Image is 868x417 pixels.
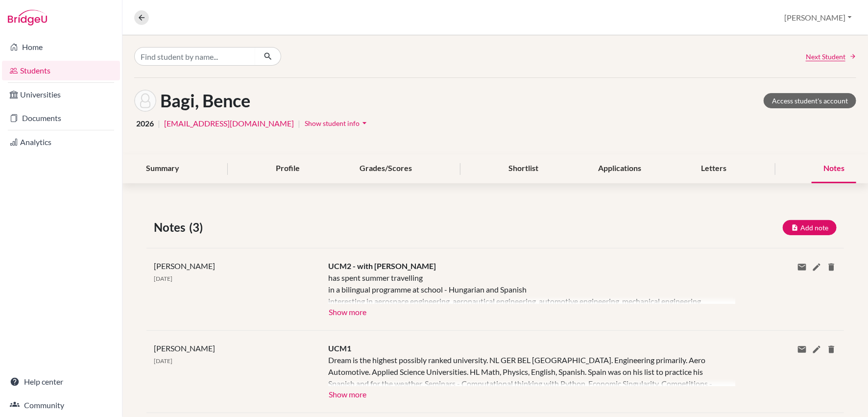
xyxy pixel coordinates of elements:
button: [PERSON_NAME] [780,8,856,27]
a: Universities [2,85,120,104]
span: Next Student [806,51,845,62]
button: Show more [328,386,367,401]
span: [DATE] [154,357,172,365]
span: [PERSON_NAME] [154,343,215,353]
span: | [158,118,160,129]
button: Add note [783,220,837,235]
div: Letters [690,154,739,183]
a: Documents [2,108,120,128]
a: Analytics [2,132,120,152]
div: Applications [587,154,653,183]
div: Summary [134,154,191,183]
a: Next Student [806,51,856,62]
a: Students [2,61,120,80]
span: UCM2 - with [PERSON_NAME] [328,261,436,270]
span: [DATE] [154,275,172,282]
input: Find student by name... [134,47,256,66]
span: Notes [154,219,189,236]
a: Community [2,395,120,415]
div: has spent summer travelling in a bilingual programme at school - Hungarian and Spanish interestin... [328,272,721,304]
a: Help center [2,372,120,392]
div: Notes [812,154,856,183]
a: Home [2,37,120,57]
h1: Bagi, Bence [160,90,250,111]
img: Bridge-U [8,10,47,25]
i: arrow_drop_down [360,118,369,128]
div: Dream is the highest possibly ranked university. NL GER BEL [GEOGRAPHIC_DATA]. Engineering primar... [328,354,721,386]
div: Profile [264,154,312,183]
div: Grades/Scores [348,154,424,183]
img: Bence Bagi's avatar [134,90,156,112]
span: Show student info [305,119,360,127]
a: Access student's account [764,93,856,108]
span: (3) [189,219,207,236]
span: | [298,118,300,129]
span: 2026 [136,118,154,129]
button: Show more [328,304,367,319]
span: [PERSON_NAME] [154,261,215,270]
div: Shortlist [497,154,551,183]
span: UCM1 [328,343,351,353]
button: Show student infoarrow_drop_down [304,116,370,131]
a: [EMAIL_ADDRESS][DOMAIN_NAME] [164,118,294,129]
